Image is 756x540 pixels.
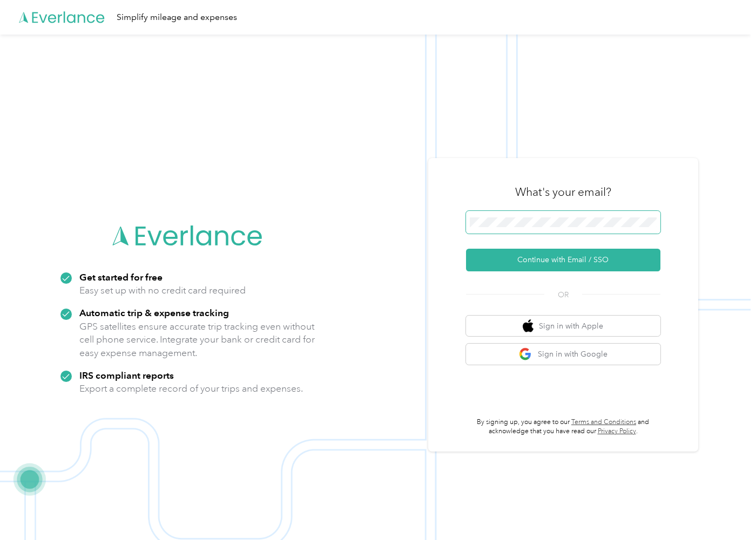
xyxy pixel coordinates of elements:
p: GPS satellites ensure accurate trip tracking even without cell phone service. Integrate your bank... [79,320,315,360]
button: Continue with Email / SSO [466,249,660,271]
p: By signing up, you agree to our and acknowledge that you have read our . [466,418,660,436]
a: Terms and Conditions [571,418,636,426]
strong: IRS compliant reports [79,370,174,381]
strong: Automatic trip & expense tracking [79,307,229,318]
button: apple logoSign in with Apple [466,316,660,337]
img: apple logo [523,319,534,333]
div: Simplify mileage and expenses [117,11,237,24]
img: google logo [519,347,532,361]
p: Export a complete record of your trips and expenses. [79,382,303,395]
button: google logoSign in with Google [466,344,660,365]
a: Privacy Policy [598,427,636,435]
strong: Get started for free [79,271,163,283]
p: Easy set up with no credit card required [79,284,246,297]
h3: What's your email? [515,184,611,200]
span: OR [544,289,582,300]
